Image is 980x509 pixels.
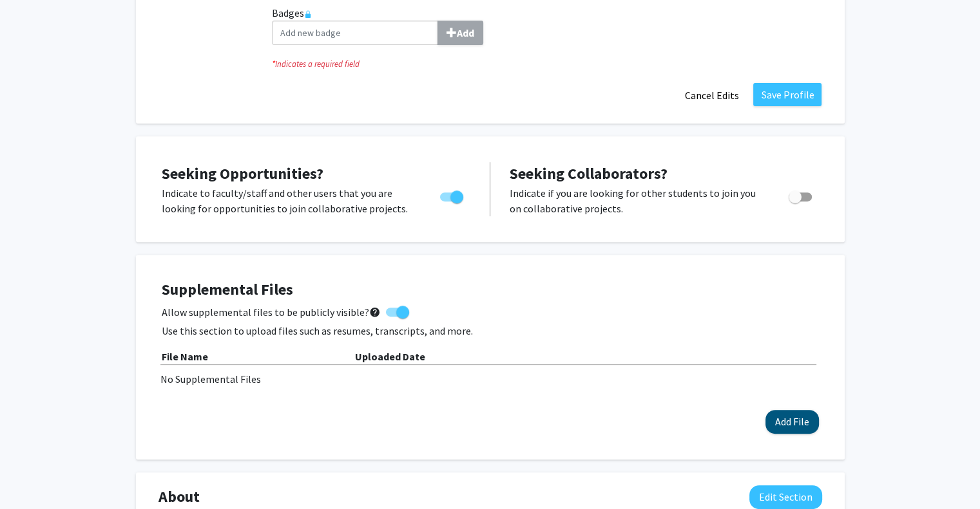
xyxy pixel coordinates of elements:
[159,485,200,508] span: About
[435,185,470,205] div: Toggle
[437,21,483,45] button: Badges
[753,83,821,106] button: Save Profile
[162,323,819,338] p: Use this section to upload files such as resumes, transcripts, and more.
[510,163,668,183] span: Seeking Collaborators?
[457,26,474,39] b: Add
[162,185,416,216] p: Indicate to faculty/staff and other users that you are looking for opportunities to join collabor...
[162,281,819,299] h4: Supplemental Files
[162,350,208,363] b: File Name
[162,304,381,320] span: Allow supplemental files to be publicly visible?
[510,185,764,216] p: Indicate if you are looking for other students to join you on collaborative projects.
[272,58,821,70] i: Indicates a required field
[369,304,381,320] mat-icon: help
[160,371,820,387] div: No Supplemental Files
[749,485,822,509] button: Edit About
[10,451,55,499] iframe: Chat
[272,21,438,45] input: BadgesAdd
[355,350,425,363] b: Uploaded Date
[162,163,323,183] span: Seeking Opportunities?
[765,410,819,434] button: Add File
[783,185,819,205] div: Toggle
[272,5,821,45] label: Badges
[676,83,747,107] button: Cancel Edits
